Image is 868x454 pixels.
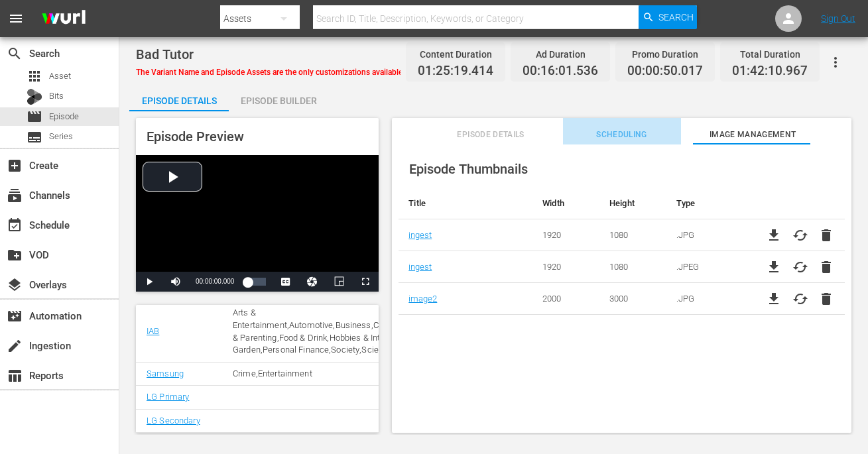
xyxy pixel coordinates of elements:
button: cached [792,291,808,307]
div: Episode Details [129,85,229,117]
span: Series [49,130,73,143]
button: delete [818,291,834,307]
span: menu [8,11,24,27]
button: Jump To Time [299,272,326,292]
span: Episode Thumbnails [409,161,528,177]
span: 01:25:19.414 [418,64,493,79]
div: Total Duration [732,45,808,64]
td: .JPG [666,219,756,251]
span: Episode Preview [147,129,244,144]
button: Captions [273,272,299,292]
span: Image Management [694,128,812,142]
a: file_download [766,291,782,307]
td: 1920 [532,219,599,251]
a: image2 [408,294,437,304]
span: Channels [7,188,23,203]
button: Picture-in-Picture [326,272,352,292]
td: .JPG [666,283,756,315]
td: 2000 [532,283,599,315]
a: LG Secondary [147,416,200,426]
th: Type [666,188,756,219]
span: Ingestion [7,338,23,354]
button: Search [639,5,697,29]
span: The Variant Name and Episode Assets are the only customizations available at this time. To modify... [136,68,679,77]
span: Episode [49,110,79,123]
a: Samsung [147,369,184,378]
span: 00:16:01.536 [523,64,598,79]
div: Promo Duration [627,45,703,64]
span: Schedule [7,217,23,233]
span: Episode [27,109,42,125]
a: LG Primary [147,392,189,402]
a: IAB [147,326,159,336]
a: file_download [766,259,782,275]
th: Width [532,188,599,219]
span: Scheduling [563,128,681,142]
span: 01:42:10.967 [732,64,808,79]
a: ingest [408,230,432,240]
button: delete [818,227,834,243]
button: Mute [162,272,189,292]
div: Progress Bar [247,278,266,286]
button: Play [136,272,162,292]
a: Sign Out [821,13,855,24]
span: Automation [7,308,23,324]
span: 00:00:00.000 [196,278,234,285]
th: Title [399,188,532,219]
div: Ad Duration [523,45,598,64]
span: Asset [49,70,71,83]
td: 1080 [599,219,666,251]
span: Search [7,46,23,62]
button: Episode Builder [229,85,328,111]
button: cached [792,259,808,275]
td: 1920 [532,251,599,283]
img: ans4CAIJ8jUAAAAAAAAAAAAAAAAAAAAAAAAgQb4GAAAAAAAAAAAAAAAAAAAAAAAAJMjXAAAAAAAAAAAAAAAAAAAAAAAAgAT5G... [32,3,95,34]
div: Content Duration [418,45,493,64]
span: VOD [7,247,23,263]
button: cached [792,227,808,243]
div: Episode Builder [229,85,328,117]
span: Overlays [7,277,23,293]
a: ingest [408,262,432,272]
span: Episode Details [432,128,550,142]
span: 00:00:50.017 [627,64,703,79]
span: Search [658,5,694,29]
button: delete [818,259,834,275]
span: Bits [49,89,64,103]
span: Reports [7,368,23,384]
div: Video Player [136,155,379,292]
button: Fullscreen [352,272,379,292]
button: Episode Details [129,85,229,111]
span: Create [7,158,23,174]
span: Asset [27,68,42,84]
span: Bad Tutor [136,46,194,62]
div: Bits [27,89,42,105]
td: .JPEG [666,251,756,283]
td: 1080 [599,251,666,283]
td: 3000 [599,283,666,315]
a: file_download [766,227,782,243]
span: Series [27,129,42,145]
th: Height [599,188,666,219]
